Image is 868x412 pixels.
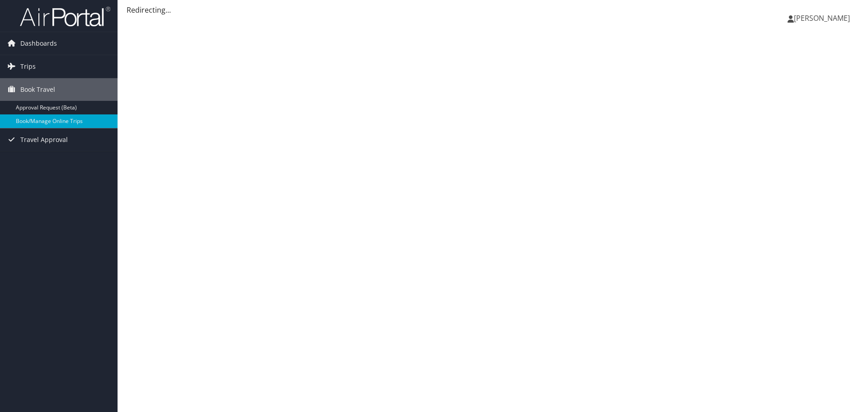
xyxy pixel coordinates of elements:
[20,6,110,27] img: airportal-logo.png
[20,55,36,78] span: Trips
[788,5,859,32] a: [PERSON_NAME]
[20,32,57,55] span: Dashboards
[127,5,859,15] div: Redirecting...
[794,13,850,23] span: [PERSON_NAME]
[20,78,55,101] span: Book Travel
[20,128,68,151] span: Travel Approval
